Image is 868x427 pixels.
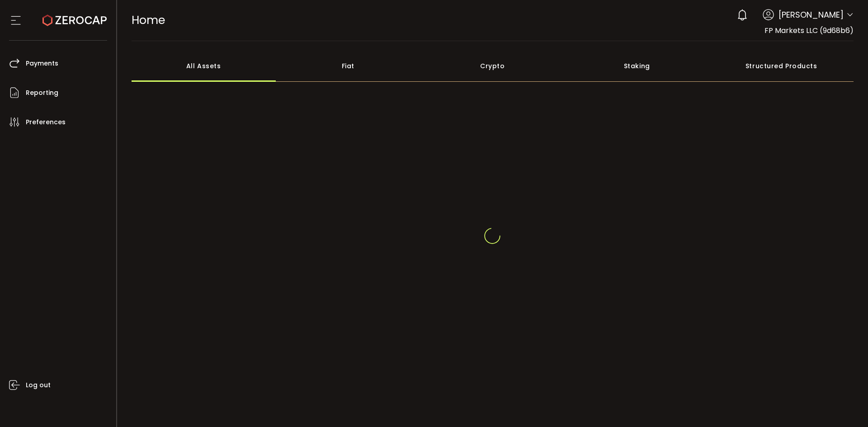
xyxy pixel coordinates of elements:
[276,50,420,82] div: Fiat
[26,116,66,129] span: Preferences
[778,9,844,21] span: [PERSON_NAME]
[132,50,276,82] div: All Assets
[565,50,709,82] div: Staking
[26,86,58,99] span: Reporting
[420,50,565,82] div: Crypto
[132,12,165,28] span: Home
[26,57,58,70] span: Payments
[26,379,51,392] span: Log out
[709,50,854,82] div: Structured Products
[764,25,854,36] span: FP Markets LLC (9d68b6)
